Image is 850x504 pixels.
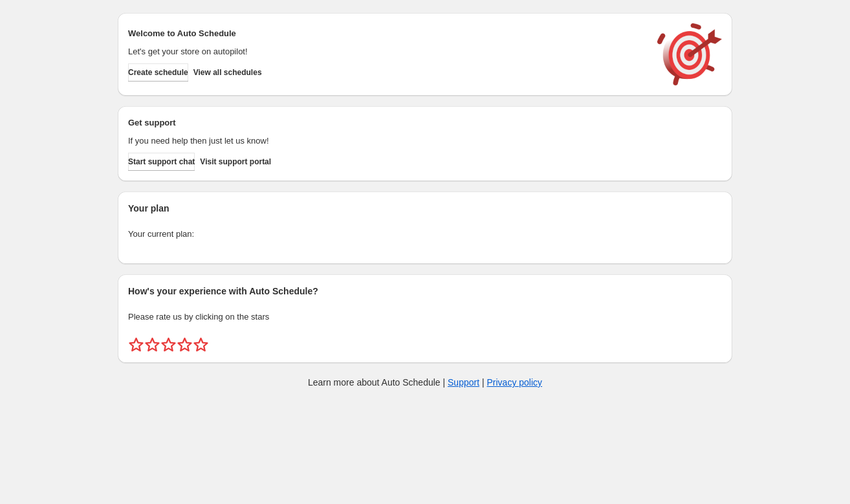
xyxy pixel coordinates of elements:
[128,153,195,171] a: Start support chat
[193,67,262,78] span: View all schedules
[128,27,644,40] h2: Welcome to Auto Schedule
[128,285,722,298] h2: How's your experience with Auto Schedule?
[128,157,195,167] span: Start support chat
[308,376,542,389] p: Learn more about Auto Schedule | |
[128,202,722,215] h2: Your plan
[487,377,543,388] a: Privacy policy
[448,377,479,388] a: Support
[128,63,188,82] button: Create schedule
[200,153,271,171] a: Visit support portal
[193,63,262,82] button: View all schedules
[128,45,644,58] p: Let's get your store on autopilot!
[128,116,644,129] h2: Get support
[128,311,722,323] p: Please rate us by clicking on the stars
[128,135,644,148] p: If you need help then just let us know!
[128,228,722,241] p: Your current plan:
[128,67,188,78] span: Create schedule
[200,157,271,167] span: Visit support portal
